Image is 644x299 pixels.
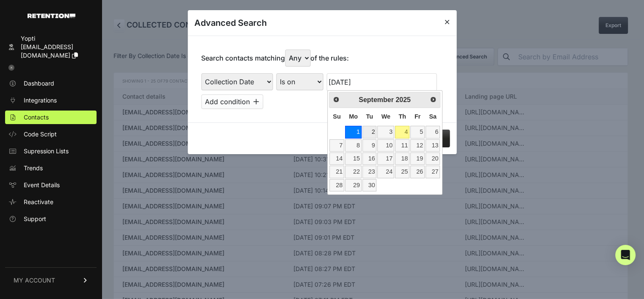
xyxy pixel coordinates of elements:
[395,139,409,152] a: 11
[329,152,344,165] a: 14
[398,113,406,120] span: Thursday
[349,113,358,120] span: Monday
[24,130,57,138] span: Code Script
[5,212,97,226] a: Support
[329,179,344,191] a: 28
[410,166,425,178] a: 26
[362,139,377,152] a: 9
[426,126,440,138] a: 6
[377,139,394,152] a: 10
[24,79,54,88] span: Dashboard
[395,126,409,138] a: 4
[24,113,49,122] span: Contacts
[430,96,437,103] span: Next
[426,152,440,165] a: 20
[345,166,362,178] a: 22
[5,161,97,175] a: Trends
[362,126,377,138] a: 2
[330,93,343,105] a: Prev
[5,77,97,90] a: Dashboard
[28,14,75,18] img: Retention.com
[429,113,437,120] span: Saturday
[5,195,97,209] a: Reactivate
[345,139,362,152] a: 8
[345,179,362,191] a: 29
[377,126,394,138] a: 3
[362,166,377,178] a: 23
[377,152,394,165] a: 17
[201,50,349,66] p: Search contacts matching of the rules:
[333,96,340,103] span: Prev
[615,245,636,265] div: Open Intercom Messenger
[333,113,340,120] span: Sunday
[24,215,46,223] span: Support
[5,267,97,293] a: MY ACCOUNT
[5,111,97,124] a: Contacts
[410,152,425,165] a: 19
[377,166,394,178] a: 24
[345,152,362,165] a: 15
[395,152,409,165] a: 18
[21,34,93,43] div: Yopti
[395,166,409,178] a: 25
[24,164,43,172] span: Trends
[362,152,377,165] a: 16
[5,32,97,62] a: Yopti [EMAIL_ADDRESS][DOMAIN_NAME]
[345,126,362,138] a: 1
[329,166,344,178] a: 21
[21,43,73,59] span: [EMAIL_ADDRESS][DOMAIN_NAME]
[194,17,267,29] h3: Advanced Search
[415,113,420,120] span: Friday
[362,179,377,191] a: 30
[24,181,60,189] span: Event Details
[410,126,425,138] a: 5
[14,276,55,285] span: MY ACCOUNT
[5,94,97,107] a: Integrations
[5,127,97,141] a: Code Script
[381,113,390,120] span: Wednesday
[201,94,263,109] button: Add condition
[24,147,69,155] span: Supression Lists
[24,96,57,105] span: Integrations
[359,96,394,103] span: September
[366,113,373,120] span: Tuesday
[426,166,440,178] a: 27
[395,96,411,103] span: 2025
[329,139,344,152] a: 7
[24,198,53,206] span: Reactivate
[426,139,440,152] a: 13
[427,93,439,105] a: Next
[5,178,97,192] a: Event Details
[410,139,425,152] a: 12
[5,144,97,158] a: Supression Lists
